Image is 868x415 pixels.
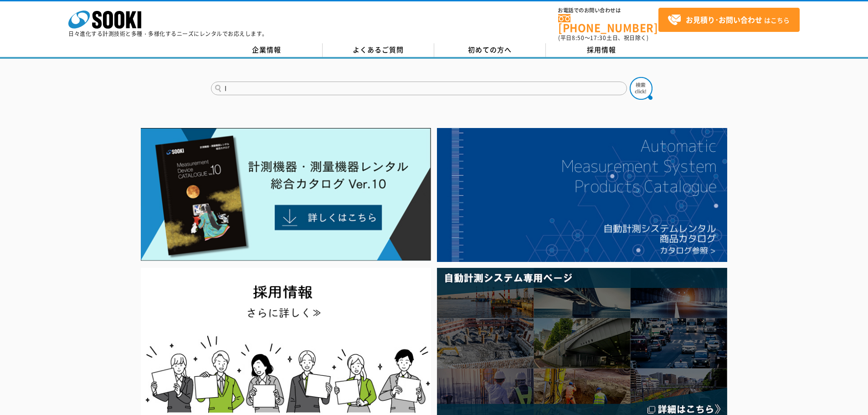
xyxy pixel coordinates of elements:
[211,43,323,57] a: 企業情報
[668,13,790,27] span: はこちら
[211,82,627,95] input: 商品名、型式、NETIS番号を入力してください
[434,43,546,57] a: 初めての方へ
[590,34,606,42] span: 17:30
[572,34,585,42] span: 8:50
[558,34,648,42] span: (平日 ～ 土日、祝日除く)
[558,14,658,33] a: [PHONE_NUMBER]
[546,43,657,57] a: 採用情報
[323,43,434,57] a: よくあるご質問
[437,128,727,262] img: 自動計測システムカタログ
[686,14,762,25] strong: お見積り･お問い合わせ
[141,128,431,261] img: Catalog Ver10
[68,31,268,36] p: 日々進化する計測技術と多種・多様化するニーズにレンタルでお応えします。
[468,45,512,55] span: 初めての方へ
[658,8,800,32] a: お見積り･お問い合わせはこちら
[630,77,652,100] img: btn_search.png
[558,8,658,13] span: お電話でのお問い合わせは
